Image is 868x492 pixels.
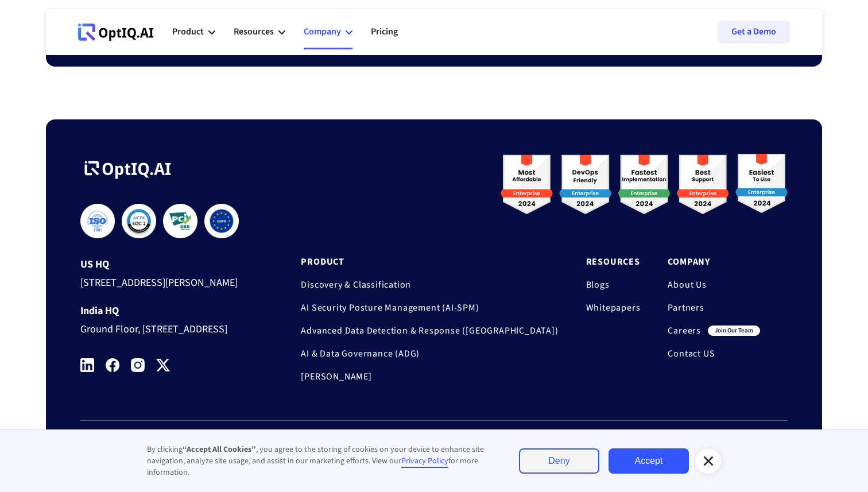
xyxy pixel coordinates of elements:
a: Blogs [586,279,641,290]
a: Contact US [668,348,760,359]
strong: “Accept All Cookies” [183,444,256,455]
div: [STREET_ADDRESS][PERSON_NAME] [80,270,257,292]
div: Resources [234,24,274,40]
a: Webflow Homepage [78,15,154,49]
a: Pricing [371,15,398,49]
a: Partners [668,302,760,313]
div: Company [304,24,341,40]
div: Product [172,15,215,49]
div: join our team [708,326,760,336]
a: AI Security Posture Management (AI-SPM) [301,302,558,313]
div: Product [172,24,204,40]
div: India HQ [80,305,257,317]
a: About Us [668,279,760,290]
a: [PERSON_NAME] [301,371,558,382]
a: Company [668,256,760,268]
a: Privacy Policy [401,455,448,468]
a: Whitepapers [586,302,641,313]
div: Ground Floor, [STREET_ADDRESS] [80,317,257,338]
a: Accept [609,448,689,474]
a: Get a Demo [718,21,790,44]
div: Webflow Homepage [78,40,79,41]
div: By clicking , you agree to the storing of cookies on your device to enhance site navigation, anal... [147,444,496,478]
div: Company [304,15,352,49]
a: Resources [586,256,641,268]
a: Careers [668,325,701,336]
a: AI & Data Governance (ADG) [301,348,558,359]
a: Advanced Data Detection & Response ([GEOGRAPHIC_DATA]) [301,325,558,336]
a: Deny [519,448,599,474]
a: Discovery & Classification [301,279,558,290]
div: Resources [234,15,285,49]
div: US HQ [80,259,257,270]
a: Product [301,256,558,268]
